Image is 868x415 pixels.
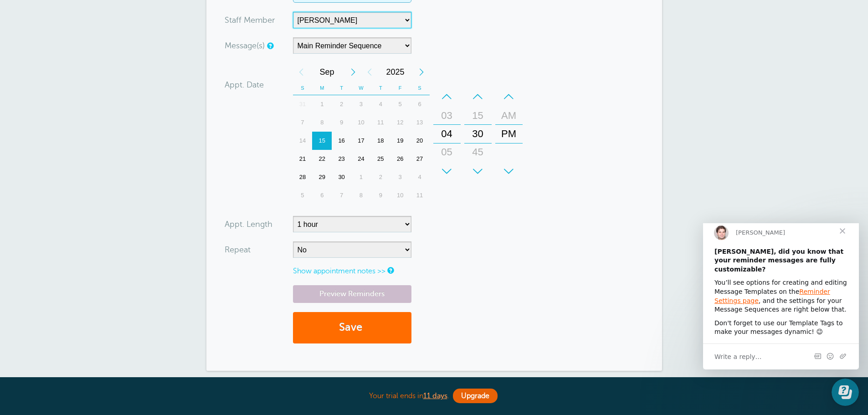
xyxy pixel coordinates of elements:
div: 10 [351,113,371,132]
b: [PERSON_NAME], did you know that your reminder messages are fully customizable? [11,25,140,50]
div: Next Month [345,63,361,81]
div: 8 [312,113,332,132]
div: 1 [351,168,371,186]
div: 3 [390,168,410,186]
div: 25 [371,150,390,168]
div: Wednesday, September 24 [351,150,371,168]
div: Tuesday, September 16 [332,132,351,150]
div: Minutes [464,87,492,180]
div: 45 [467,143,489,161]
div: 24 [351,150,371,168]
div: Saturday, October 4 [410,168,430,186]
a: Simple templates and custom messages will use the reminder schedule set under Settings > Reminder... [267,43,272,49]
div: 30 [332,168,351,186]
div: 9 [332,113,351,132]
div: Tuesday, October 7 [332,186,351,205]
div: 15 [312,132,332,150]
div: Saturday, September 20 [410,132,430,150]
div: 7 [293,113,313,132]
div: Thursday, October 9 [371,186,390,205]
div: Friday, October 10 [390,186,410,205]
th: M [312,81,332,95]
div: Your trial ends in . [206,386,662,406]
th: T [371,81,390,95]
div: AM [498,107,520,125]
div: 3 [351,95,371,113]
div: Sunday, September 21 [293,150,313,168]
div: Thursday, September 25 [371,150,390,168]
div: Next Year [413,63,430,81]
div: Wednesday, September 10 [351,113,371,132]
div: 06 [436,161,458,179]
div: Sunday, October 5 [293,186,313,205]
div: 16 [332,132,351,150]
div: 11 [371,113,390,132]
div: Friday, September 12 [390,113,410,132]
div: Today, Monday, September 15 [312,132,332,150]
a: Reminder Settings page [11,65,127,81]
div: 10 [390,186,410,205]
div: 12 [390,113,410,132]
div: 03 [436,107,458,125]
div: PM [498,125,520,143]
div: Previous Year [361,63,378,81]
div: Saturday, September 27 [410,150,430,168]
div: Don't forget to use our Template Tags to make your messages dynamic! 😉 [11,96,144,113]
div: Thursday, September 11 [371,113,390,132]
a: Upgrade [453,389,498,403]
div: 8 [351,186,371,205]
div: Thursday, October 2 [371,168,390,186]
div: 21 [293,150,313,168]
div: 5 [293,186,313,205]
div: 29 [312,168,332,186]
div: Friday, September 26 [390,150,410,168]
div: Thursday, September 4 [371,95,390,113]
div: Wednesday, September 3 [351,95,371,113]
div: Thursday, September 18 [371,132,390,150]
div: 28 [293,168,313,186]
div: 13 [410,113,430,132]
div: 19 [390,132,410,150]
div: 4 [410,168,430,186]
div: Wednesday, October 1 [351,168,371,186]
div: Monday, September 8 [312,113,332,132]
div: 23 [332,150,351,168]
div: Monday, September 29 [312,168,332,186]
th: W [351,81,371,95]
div: Wednesday, October 8 [351,186,371,205]
div: Sunday, August 31 [293,95,313,113]
div: 30 [467,125,489,143]
div: Tuesday, September 9 [332,113,351,132]
label: Appt. Length [225,220,272,228]
div: Friday, September 19 [390,132,410,150]
div: 2 [332,95,351,113]
div: 31 [293,95,313,113]
th: S [410,81,430,95]
th: S [293,81,313,95]
div: Previous Month [293,63,309,81]
b: 11 days [423,392,447,400]
div: Saturday, September 13 [410,113,430,132]
div: Saturday, October 11 [410,186,430,205]
div: 22 [312,150,332,168]
div: Sunday, September 7 [293,113,313,132]
div: Hours [433,87,461,180]
button: Save [293,312,411,343]
div: Monday, October 6 [312,186,332,205]
th: T [332,81,351,95]
label: Message(s) [225,41,265,50]
div: 15 [467,107,489,125]
div: 26 [390,150,410,168]
div: Monday, September 22 [312,150,332,168]
iframe: Intercom live chat message [703,223,859,369]
div: 2 [371,168,390,186]
div: Sunday, September 28 [293,168,313,186]
div: Friday, September 5 [390,95,410,113]
div: You’ll see options for creating and editing Message Templates on the , and the settings for your ... [11,55,144,91]
div: Wednesday, September 17 [351,132,371,150]
div: Saturday, September 6 [410,95,430,113]
div: Sunday, September 14 [293,132,313,150]
div: Friday, October 3 [390,168,410,186]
